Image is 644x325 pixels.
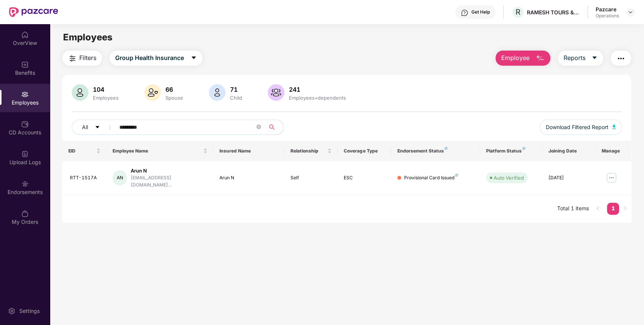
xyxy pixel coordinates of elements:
[82,123,88,131] span: All
[21,150,29,158] img: svg+xml;base64,PHN2ZyBpZD0iVXBsb2FkX0xvZ3MiIGRhdGEtbmFtZT0iVXBsb2FkIExvZ3MiIHhtbG5zPSJodHRwOi8vd3...
[344,174,385,182] div: ESC
[557,203,589,215] li: Total 1 items
[546,123,608,131] span: Download Filtered Report
[72,84,88,101] img: svg+xml;base64,PHN2ZyB4bWxucz0iaHR0cDovL3d3dy53My5vcmcvMjAwMC9zdmciIHhtbG5zOnhsaW5rPSJodHRwOi8vd3...
[62,51,102,66] button: Filters
[496,51,550,66] button: Employee
[619,203,631,215] li: Next Page
[290,174,332,182] div: Self
[21,120,29,128] img: svg+xml;base64,PHN2ZyBpZD0iQ0RfQWNjb3VudHMiIGRhdGEtbmFtZT0iQ0QgQWNjb3VudHMiIHhtbG5zPSJodHRwOi8vd3...
[209,84,225,101] img: svg+xml;base64,PHN2ZyB4bWxucz0iaHR0cDovL3d3dy53My5vcmcvMjAwMC9zdmciIHhtbG5zOnhsaW5rPSJodHRwOi8vd3...
[256,124,261,131] span: close-circle
[219,174,278,182] div: Arun N
[284,141,338,161] th: Relationship
[229,86,244,93] div: 71
[213,141,284,161] th: Insured Name
[268,84,284,101] img: svg+xml;base64,PHN2ZyB4bWxucz0iaHR0cDovL3d3dy53My5vcmcvMjAwMC9zdmciIHhtbG5zOnhsaW5rPSJodHRwOi8vd3...
[596,141,631,161] th: Manage
[501,53,530,63] span: Employee
[486,148,536,154] div: Platform Status
[627,9,633,15] img: svg+xml;base64,PHN2ZyBpZD0iRHJvcGRvd24tMzJ4MzIiIHhtbG5zPSJodHRwOi8vd3d3LnczLm9yZy8yMDAwL3N2ZyIgd2...
[445,147,448,150] img: svg+xml;base64,PHN2ZyB4bWxucz0iaHR0cDovL3d3dy53My5vcmcvMjAwMC9zdmciIHdpZHRoPSI4IiBoZWlnaHQ9IjgiIH...
[110,51,202,66] button: Group Health Insurancecaret-down
[17,307,42,315] div: Settings
[564,53,585,63] span: Reports
[131,167,207,174] div: Arun N
[21,31,29,39] img: svg+xml;base64,PHN2ZyBpZD0iSG9tZSIgeG1sbnM9Imh0dHA6Ly93d3cudzMub3JnLzIwMDAvc3ZnIiB3aWR0aD0iMjAiIG...
[397,148,474,154] div: Endorsement Status
[115,53,184,63] span: Group Health Insurance
[131,174,207,189] div: [EMAIL_ADDRESS][DOMAIN_NAME]...
[527,9,580,16] div: RAMESH TOURS & TRAVELS PRIVATE LIMITED
[91,86,120,93] div: 104
[623,206,627,211] span: right
[72,120,118,135] button: Allcaret-down
[113,170,127,185] div: AN
[8,307,15,315] img: svg+xml;base64,PHN2ZyBpZD0iU2V0dGluZy0yMHgyMCIgeG1sbnM9Imh0dHA6Ly93d3cudzMub3JnLzIwMDAvc3ZnIiB3aW...
[607,203,619,214] a: 1
[338,141,391,161] th: Coverage Type
[91,95,120,101] div: Employees
[461,9,468,17] img: svg+xml;base64,PHN2ZyBpZD0iSGVscC0zMngzMiIgeG1sbnM9Imh0dHA6Ly93d3cudzMub3JnLzIwMDAvc3ZnIiB3aWR0aD...
[70,174,101,182] div: RTT-1517A
[558,51,603,66] button: Reportscaret-down
[522,147,525,150] img: svg+xml;base64,PHN2ZyB4bWxucz0iaHR0cDovL3d3dy53My5vcmcvMjAwMC9zdmciIHdpZHRoPSI4IiBoZWlnaHQ9IjgiIH...
[68,54,77,63] img: svg+xml;base64,PHN2ZyB4bWxucz0iaHR0cDovL3d3dy53My5vcmcvMjAwMC9zdmciIHdpZHRoPSIyNCIgaGVpZ2h0PSIyNC...
[229,95,244,101] div: Child
[21,210,29,217] img: svg+xml;base64,PHN2ZyBpZD0iTXlfT3JkZXJzIiBkYXRhLW5hbWU9Ik15IE9yZGVycyIgeG1sbnM9Imh0dHA6Ly93d3cudz...
[591,55,598,62] span: caret-down
[494,174,524,182] div: Auto Verified
[516,8,520,17] span: R
[164,86,185,93] div: 66
[596,206,600,211] span: left
[605,172,618,184] img: manageButton
[471,9,490,15] div: Get Help
[592,203,604,215] button: left
[191,55,197,62] span: caret-down
[404,174,458,182] div: Provisional Card Issued
[607,203,619,215] li: 1
[107,141,213,161] th: Employee Name
[619,203,631,215] button: right
[21,91,29,98] img: svg+xml;base64,PHN2ZyBpZD0iRW1wbG95ZWVzIiB4bWxucz0iaHR0cDovL3d3dy53My5vcmcvMjAwMC9zdmciIHdpZHRoPS...
[287,86,347,93] div: 241
[256,125,261,129] span: close-circle
[68,148,95,154] span: EID
[21,61,29,68] img: svg+xml;base64,PHN2ZyBpZD0iQmVuZWZpdHMiIHhtbG5zPSJodHRwOi8vd3d3LnczLm9yZy8yMDAwL3N2ZyIgd2lkdGg9Ij...
[536,54,545,63] img: svg+xml;base64,PHN2ZyB4bWxucz0iaHR0cDovL3d3dy53My5vcmcvMjAwMC9zdmciIHhtbG5zOnhsaW5rPSJodHRwOi8vd3...
[63,32,113,43] span: Employees
[62,141,107,161] th: EID
[113,148,201,154] span: Employee Name
[79,53,96,63] span: Filters
[455,174,458,177] img: svg+xml;base64,PHN2ZyB4bWxucz0iaHR0cDovL3d3dy53My5vcmcvMjAwMC9zdmciIHdpZHRoPSI4IiBoZWlnaHQ9IjgiIH...
[548,174,590,182] div: [DATE]
[287,95,347,101] div: Employees+dependents
[596,13,619,19] div: Operations
[596,6,619,13] div: Pazcare
[290,148,326,154] span: Relationship
[540,120,622,135] button: Download Filtered Report
[616,54,625,63] img: svg+xml;base64,PHN2ZyB4bWxucz0iaHR0cDovL3d3dy53My5vcmcvMjAwMC9zdmciIHdpZHRoPSIyNCIgaGVpZ2h0PSIyNC...
[95,125,100,131] span: caret-down
[21,180,29,188] img: svg+xml;base64,PHN2ZyBpZD0iRW5kb3JzZW1lbnRzIiB4bWxucz0iaHR0cDovL3d3dy53My5vcmcvMjAwMC9zdmciIHdpZH...
[164,95,185,101] div: Spouse
[612,125,616,129] img: svg+xml;base64,PHN2ZyB4bWxucz0iaHR0cDovL3d3dy53My5vcmcvMjAwMC9zdmciIHhtbG5zOnhsaW5rPSJodHRwOi8vd3...
[265,124,280,130] span: search
[9,7,58,17] img: New Pazcare Logo
[542,141,596,161] th: Joining Date
[592,203,604,215] li: Previous Page
[144,84,161,101] img: svg+xml;base64,PHN2ZyB4bWxucz0iaHR0cDovL3d3dy53My5vcmcvMjAwMC9zdmciIHhtbG5zOnhsaW5rPSJodHRwOi8vd3...
[265,120,284,135] button: search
